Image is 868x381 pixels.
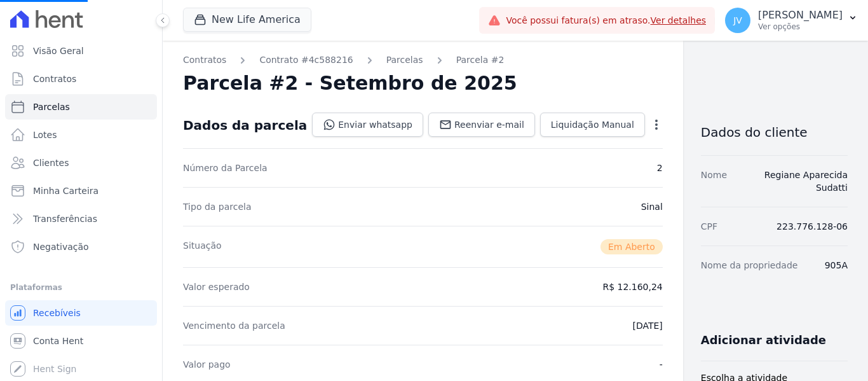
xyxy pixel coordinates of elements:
[33,184,98,197] span: Minha Carteira
[33,45,84,57] span: Visão Geral
[5,38,157,64] a: Visão Geral
[701,333,826,348] h3: Adicionar atividade
[758,22,843,32] p: Ver opções
[33,128,57,141] span: Lotes
[33,73,76,85] span: Contratos
[5,234,157,260] a: Negativação
[540,113,645,137] a: Liquidação Manual
[5,94,157,120] a: Parcelas
[33,212,97,225] span: Transferências
[33,156,69,169] span: Clientes
[10,280,152,295] div: Plataformas
[33,307,81,319] span: Recebíveis
[5,66,157,92] a: Contratos
[5,300,157,326] a: Recebíveis
[5,206,157,232] a: Transferências
[715,3,868,38] button: JV [PERSON_NAME] Ver opções
[259,53,353,67] a: Contrato #4c588216
[183,8,311,32] button: New Life America
[33,335,83,347] span: Conta Hent
[183,239,222,254] dt: Situação
[632,319,662,332] dd: [DATE]
[733,16,742,25] span: JV
[701,259,798,272] dt: Nome da propriedade
[428,113,535,137] a: Reenviar e-mail
[657,162,663,174] dd: 2
[386,53,423,67] a: Parcelas
[506,14,706,27] span: Você possui fatura(s) em atraso.
[183,53,226,67] a: Contratos
[5,178,157,204] a: Minha Carteira
[701,220,717,233] dt: CPF
[454,118,524,131] span: Reenviar e-mail
[33,100,70,113] span: Parcelas
[5,122,157,148] a: Lotes
[312,113,423,137] a: Enviar whatsapp
[641,200,663,213] dd: Sinal
[5,328,157,354] a: Conta Hent
[33,240,89,253] span: Negativação
[764,170,848,193] a: Regiane Aparecida Sudatti
[183,162,268,174] dt: Número da Parcela
[183,319,285,332] dt: Vencimento da parcela
[701,125,848,140] h3: Dados do cliente
[701,169,727,194] dt: Nome
[776,220,848,233] dd: 223.776.128-06
[602,281,662,293] dd: R$ 12.160,24
[183,72,517,95] h2: Parcela #2 - Setembro de 2025
[758,9,843,22] p: [PERSON_NAME]
[5,150,157,176] a: Clientes
[183,118,307,133] div: Dados da parcela
[183,358,231,371] dt: Valor pago
[660,358,663,371] dd: -
[551,118,634,131] span: Liquidação Manual
[183,200,252,213] dt: Tipo da parcela
[600,239,663,254] span: Em Aberto
[456,53,505,67] a: Parcela #2
[825,259,848,272] dd: 905A
[651,15,707,25] a: Ver detalhes
[183,53,663,67] nav: Breadcrumb
[183,281,250,293] dt: Valor esperado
